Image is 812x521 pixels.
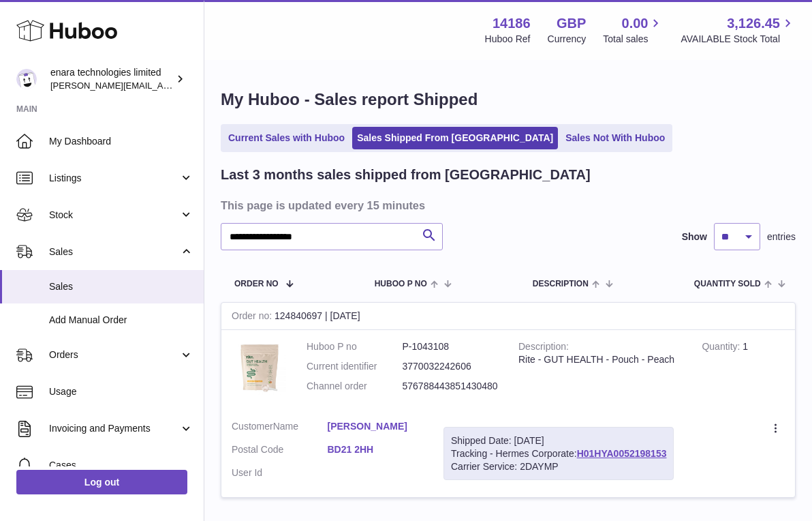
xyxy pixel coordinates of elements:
[352,127,558,149] a: Sales Shipped From [GEOGRAPHIC_DATA]
[691,330,795,410] td: 1
[232,443,328,460] dt: Postal Code
[485,33,531,46] div: Huboo Ref
[49,209,179,222] span: Stock
[307,360,403,373] dt: Current identifier
[403,380,499,393] dd: 576788443851430480
[232,420,328,436] dt: Name
[493,14,531,33] strong: 14186
[49,314,193,327] span: Add Manual Order
[49,459,193,472] span: Cases
[727,14,780,33] span: 3,126.45
[221,303,795,330] div: 124840697 | [DATE]
[451,460,666,473] div: Carrier Service: 2DAYMP
[518,341,569,355] strong: Description
[548,33,587,46] div: Currency
[16,69,37,89] img: Dee@enara.co
[49,280,193,293] span: Sales
[234,280,279,288] span: Order No
[49,348,179,361] span: Orders
[232,340,286,395] img: 1746002382.jpg
[767,230,796,243] span: entries
[557,14,586,33] strong: GBP
[16,470,187,494] a: Log out
[50,80,273,91] span: [PERSON_NAME][EMAIL_ADDRESS][DOMAIN_NAME]
[603,14,663,46] a: 0.00 Total sales
[223,127,349,149] a: Current Sales with Huboo
[221,198,792,213] h3: This page is updated every 15 minutes
[232,310,275,325] strong: Order no
[232,466,328,479] dt: User Id
[694,280,761,288] span: Quantity Sold
[702,341,743,355] strong: Quantity
[682,230,707,243] label: Show
[681,14,796,46] a: 3,126.45 AVAILABLE Stock Total
[49,245,179,258] span: Sales
[403,360,499,373] dd: 3770032242606
[50,66,173,92] div: enara technologies limited
[403,340,499,353] dd: P-1043108
[328,443,424,456] a: BD21 2HH
[49,422,179,435] span: Invoicing and Payments
[603,33,663,46] span: Total sales
[681,33,796,46] span: AVAILABLE Stock Total
[49,135,193,148] span: My Dashboard
[561,127,670,149] a: Sales Not With Huboo
[443,427,674,481] div: Tracking - Hermes Corporate:
[221,166,591,184] h2: Last 3 months sales shipped from [GEOGRAPHIC_DATA]
[49,385,193,398] span: Usage
[232,421,273,432] span: Customer
[328,420,424,433] a: [PERSON_NAME]
[577,448,667,459] a: H01HYA0052198153
[375,280,427,288] span: Huboo P no
[307,380,403,393] dt: Channel order
[533,280,589,288] span: Description
[622,14,649,33] span: 0.00
[518,353,681,366] div: Rite - GUT HEALTH - Pouch - Peach
[451,434,666,447] div: Shipped Date: [DATE]
[49,172,179,185] span: Listings
[307,340,403,353] dt: Huboo P no
[221,89,796,110] h1: My Huboo - Sales report Shipped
